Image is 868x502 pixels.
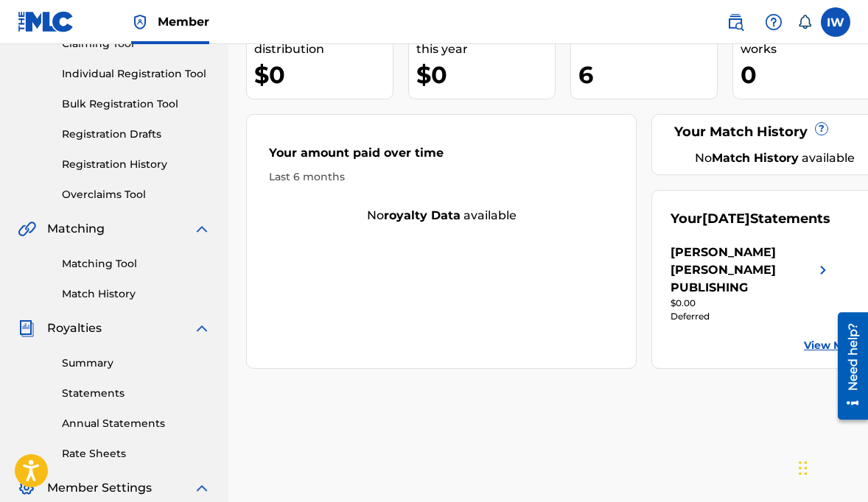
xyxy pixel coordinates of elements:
a: Registration History [62,157,211,172]
div: Deferred [671,310,832,323]
div: Help [759,7,788,37]
span: ? [816,123,827,135]
iframe: Chat Widget [794,431,868,502]
div: Last 6 months [269,169,614,185]
div: $0 [416,58,555,91]
a: Bulk Registration Tool [62,96,211,112]
div: $0 [254,58,393,91]
a: Annual Statements [62,416,211,431]
iframe: Resource Center [827,306,868,425]
a: View More [804,338,861,353]
span: Matching [47,220,105,238]
a: Statements [62,386,211,401]
img: right chevron icon [814,244,832,297]
a: Public Search [721,7,750,37]
span: [DATE] [702,211,750,227]
img: expand [193,220,211,238]
a: Rate Sheets [62,446,211,462]
strong: Match History [712,151,799,165]
div: 6 [578,58,717,91]
span: Member [158,13,209,30]
div: Your Statements [671,209,830,229]
img: search [727,13,744,31]
div: Your Match History [671,122,861,142]
img: help [765,13,783,31]
div: Notifications [797,15,812,29]
a: Match History [62,286,211,302]
div: Your amount paid over time [269,144,614,169]
span: Royalties [47,319,102,337]
span: Member Settings [47,479,152,497]
a: Overclaims Tool [62,187,211,202]
a: Registration Drafts [62,127,211,142]
img: MLC Logo [18,11,74,32]
img: Royalties [18,319,35,337]
img: expand [193,319,211,337]
div: Drag [799,446,808,490]
div: [PERSON_NAME] [PERSON_NAME] PUBLISHING [671,244,814,297]
img: expand [193,479,211,497]
div: No available [689,149,861,167]
img: Member Settings [18,479,35,497]
img: Top Rightsholder [131,13,149,31]
div: User Menu [821,7,850,37]
a: Summary [62,356,211,371]
img: Matching [18,220,36,238]
a: Matching Tool [62,256,211,272]
a: Individual Registration Tool [62,66,211,82]
div: No available [247,207,636,225]
div: $0.00 [671,297,832,310]
a: [PERSON_NAME] [PERSON_NAME] PUBLISHINGright chevron icon$0.00Deferred [671,244,832,323]
strong: royalty data [384,208,461,222]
